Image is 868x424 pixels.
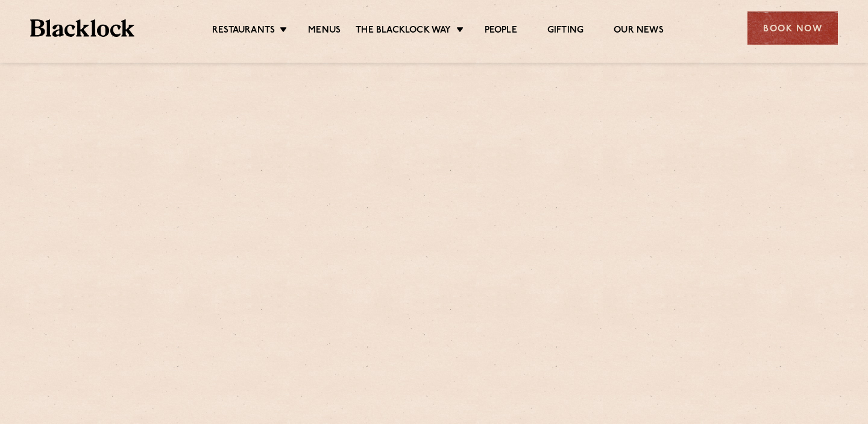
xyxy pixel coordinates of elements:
a: The Blacklock Way [356,25,451,38]
a: Restaurants [212,25,275,38]
a: Our News [614,25,664,38]
a: Gifting [547,25,583,38]
a: People [485,25,517,38]
div: Book Now [747,11,838,45]
a: Menus [308,25,341,38]
img: BL_Textured_Logo-footer-cropped.svg [30,19,134,37]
